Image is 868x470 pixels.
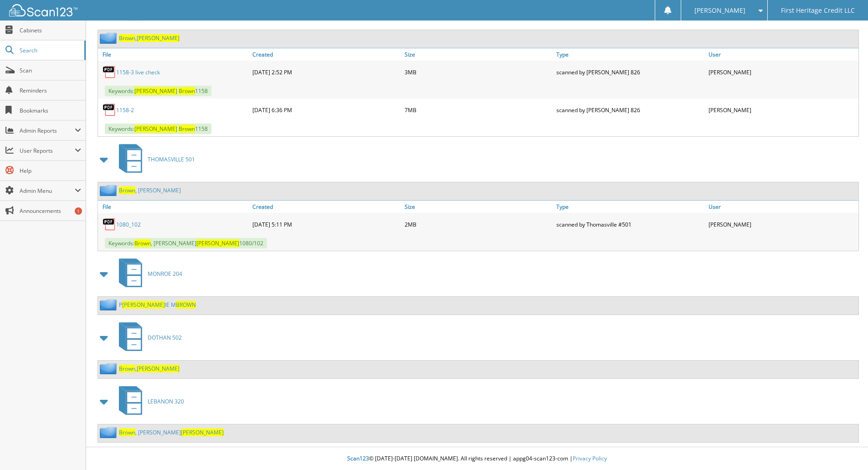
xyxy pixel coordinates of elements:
[86,448,868,470] div: © [DATE]-[DATE] [DOMAIN_NAME]. All rights reserved | appg04-scan123-com |
[402,201,555,213] a: Size
[122,301,165,309] span: [PERSON_NAME]
[148,398,184,405] span: LEBANON 320
[706,63,858,81] div: [PERSON_NAME]
[116,68,160,76] a: 1158-3 live check
[250,215,402,233] div: [DATE] 5:11 PM
[694,8,745,13] span: [PERSON_NAME]
[119,186,181,194] a: Brown, [PERSON_NAME]
[148,155,195,163] span: THOMASVILLE 501
[134,125,177,133] span: [PERSON_NAME]
[9,4,77,16] img: scan123-logo-white.svg
[100,363,119,374] img: folder2.png
[706,215,858,233] div: [PERSON_NAME]
[554,101,706,119] div: scanned by [PERSON_NAME] 826
[554,201,706,213] a: Type
[119,186,135,194] span: Brown
[20,87,81,94] span: Reminders
[119,365,135,372] span: Brown
[119,301,196,309] a: P[PERSON_NAME]IE MBROWN
[402,215,555,233] div: 2MB
[103,217,116,231] img: PDF.png
[554,48,706,61] a: Type
[20,147,75,155] span: User Reports
[706,48,858,61] a: User
[250,48,402,61] a: Created
[75,207,82,215] div: 1
[113,141,195,177] a: THOMASVILLE 501
[134,239,151,247] span: Brown
[573,455,607,462] a: Privacy Policy
[100,299,119,310] img: folder2.png
[179,87,195,95] span: Brown
[119,429,224,436] a: Brown, [PERSON_NAME][PERSON_NAME]
[250,63,402,81] div: [DATE] 2:52 PM
[20,107,81,114] span: Bookmarks
[20,167,81,175] span: Help
[137,34,180,42] span: [PERSON_NAME]
[20,127,75,134] span: Admin Reports
[402,101,555,119] div: 7MB
[250,101,402,119] div: [DATE] 6:36 PM
[554,63,706,81] div: scanned by [PERSON_NAME] 826
[402,48,555,61] a: Size
[347,455,369,462] span: Scan123
[148,334,182,341] span: DOTHAN 502
[98,201,250,213] a: File
[250,201,402,213] a: Created
[105,124,211,134] span: Keywords: 1158
[20,67,81,74] span: Scan
[119,34,135,42] span: Brown
[134,87,177,95] span: [PERSON_NAME]
[113,383,184,419] a: LEBANON 320
[554,215,706,233] div: scanned by Thomasville #501
[196,239,239,247] span: [PERSON_NAME]
[20,187,75,195] span: Admin Menu
[822,426,868,470] iframe: Chat Widget
[20,207,81,215] span: Announcements
[103,65,116,79] img: PDF.png
[113,320,182,356] a: DOTHAN 502
[100,185,119,196] img: folder2.png
[137,365,180,372] span: [PERSON_NAME]
[148,270,182,278] span: MONROE 204
[20,46,80,54] span: Search
[119,34,180,42] a: Brown,[PERSON_NAME]
[706,101,858,119] div: [PERSON_NAME]
[181,429,224,436] span: [PERSON_NAME]
[113,256,182,292] a: MONROE 204
[105,238,267,248] span: Keywords: , [PERSON_NAME] 1080/102
[402,63,555,81] div: 3MB
[116,221,141,228] a: 1080_102
[105,86,211,96] span: Keywords: 1158
[103,103,116,117] img: PDF.png
[119,429,135,436] span: Brown
[20,26,81,34] span: Cabinets
[781,8,855,13] span: First Heritage Credit LLC
[179,125,195,133] span: Brown
[176,301,196,309] span: BROWN
[119,365,180,372] a: Brown,[PERSON_NAME]
[116,106,134,114] a: 1158-2
[100,427,119,438] img: folder2.png
[100,32,119,44] img: folder2.png
[706,201,858,213] a: User
[98,48,250,61] a: File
